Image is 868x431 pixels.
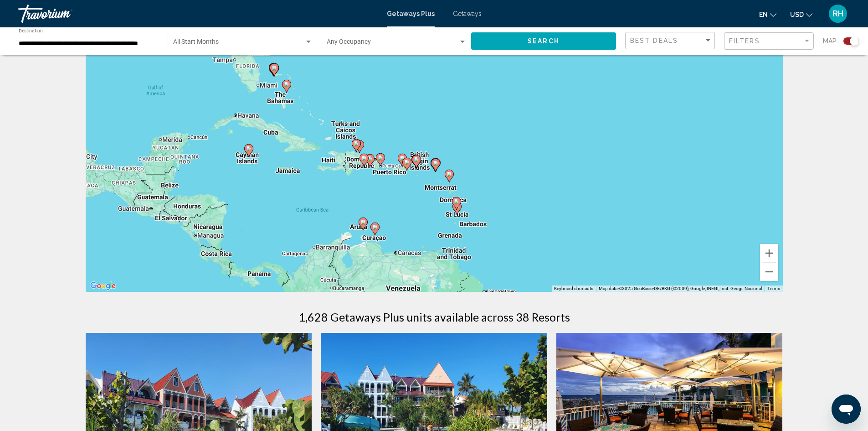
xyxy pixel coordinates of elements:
[832,395,861,424] iframe: Button to launch messaging window
[790,11,804,18] span: USD
[554,286,593,292] button: Keyboard shortcuts
[826,4,850,23] button: User Menu
[832,9,843,18] span: RH
[453,10,482,17] a: Getaways
[630,37,712,45] mat-select: Sort by
[599,286,762,291] span: Map data ©2025 GeoBasis-DE/BKG (©2009), Google, INEGI, Inst. Geogr. Nacional
[298,310,570,324] h1: 1,628 Getaways Plus units available across 38 Resorts
[88,280,118,292] a: Open this area in Google Maps (opens a new window)
[528,38,560,45] span: Search
[767,286,780,291] a: Terms
[18,5,378,23] a: Travorium
[471,32,616,49] button: Search
[387,10,435,17] a: Getaways Plus
[724,32,814,51] button: Filter
[823,35,837,47] span: Map
[790,8,812,21] button: Change currency
[88,280,118,292] img: Google
[760,263,778,281] button: Zoom out
[759,11,768,18] span: en
[729,37,760,45] span: Filters
[759,8,776,21] button: Change language
[630,37,678,44] span: Best Deals
[760,244,778,262] button: Zoom in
